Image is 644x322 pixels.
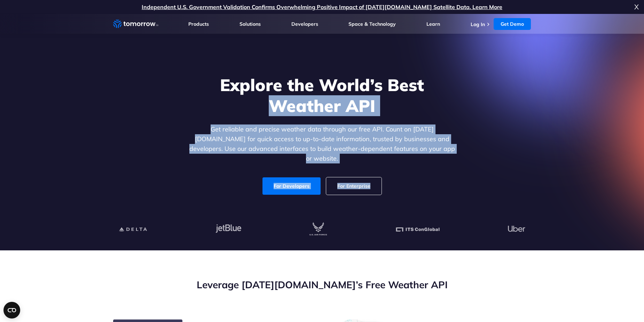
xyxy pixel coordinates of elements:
[188,74,456,116] h1: Explore the World’s Best Weather API
[113,278,531,291] h2: Leverage [DATE][DOMAIN_NAME]’s Free Weather API
[471,21,485,27] a: Log In
[348,21,396,27] a: Space & Technology
[142,3,502,10] a: Independent U.S. Government Validation Confirms Overwhelming Positive Impact of [DATE][DOMAIN_NAM...
[239,21,261,27] a: Solutions
[326,177,382,195] a: For Enterprise
[113,19,158,29] a: Home link
[262,177,321,195] a: For Developers
[291,21,318,27] a: Developers
[3,302,20,319] button: Open CMP widget
[188,124,456,163] p: Get reliable and precise weather data through our free API. Count on [DATE][DOMAIN_NAME] for quic...
[494,18,531,30] a: Get Demo
[426,21,440,27] a: Learn
[188,21,209,27] a: Products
